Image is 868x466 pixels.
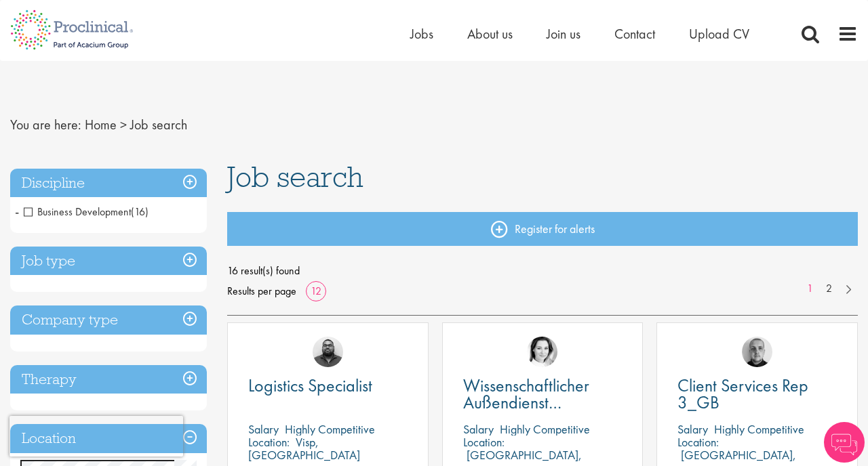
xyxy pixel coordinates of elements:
a: 2 [819,281,839,297]
span: Job search [130,116,187,133]
span: Location: [248,434,290,450]
a: About us [467,25,513,43]
span: Location: [677,434,719,450]
a: Upload CV [689,25,749,43]
img: Chatbot [824,422,865,463]
span: 16 result(s) found [227,261,858,281]
span: Job search [227,158,363,195]
a: Register for alerts [227,212,858,246]
span: Salary [463,421,494,437]
p: Highly Competitive [714,421,804,437]
a: Contact [614,25,655,43]
a: Wissenschaftlicher Außendienst [GEOGRAPHIC_DATA] [463,377,623,411]
span: Business Development [24,205,131,219]
p: Highly Competitive [500,421,590,437]
img: Harry Budge [742,337,772,367]
span: Salary [677,421,708,437]
h3: Discipline [10,169,207,198]
a: Join us [547,25,580,43]
span: Logistics Specialist [248,374,372,397]
span: Business Development [24,205,149,219]
a: Jobs [410,25,433,43]
a: breadcrumb link [85,116,117,133]
h3: Job type [10,247,207,276]
span: Location: [463,434,505,450]
a: Client Services Rep 3_GB [677,377,837,411]
span: You are here: [10,116,81,133]
span: Salary [248,421,279,437]
span: Wissenschaftlicher Außendienst [GEOGRAPHIC_DATA] [463,374,627,431]
a: Logistics Specialist [248,377,408,394]
span: (16) [131,205,149,219]
p: Visp, [GEOGRAPHIC_DATA] [248,434,360,463]
span: Results per page [227,281,296,301]
iframe: reCAPTCHA [9,416,183,457]
span: Client Services Rep 3_GB [677,374,808,414]
h3: Therapy [10,365,207,394]
img: Ashley Bennett [313,337,343,367]
p: Highly Competitive [285,421,375,437]
a: 1 [800,281,820,297]
img: Greta Prestel [527,337,557,367]
a: 12 [306,284,326,298]
h3: Company type [10,305,207,335]
span: > [120,116,127,133]
span: - [15,201,19,221]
